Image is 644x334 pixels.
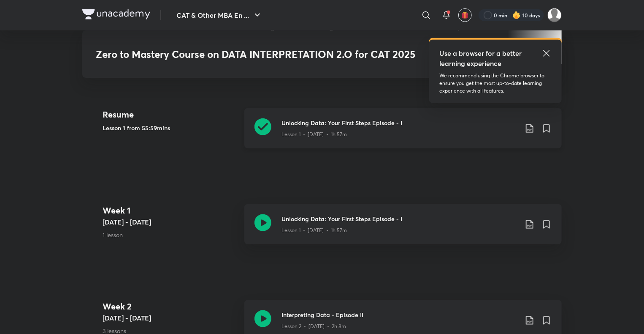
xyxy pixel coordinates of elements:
h5: [DATE] - [DATE] [103,313,238,323]
h4: Week 2 [103,300,238,313]
p: Lesson 1 • [DATE] • 1h 57m [281,227,347,234]
h3: Unlocking Data: Your First Steps Episode - I [281,214,518,223]
h3: Interpreting Data - Episode II [281,310,518,319]
a: Unlocking Data: Your First Steps Episode - ILesson 1 • [DATE] • 1h 57m [244,204,562,255]
p: Lesson 2 • [DATE] • 2h 8m [281,323,346,330]
p: We recommend using the Chrome browser to ensure you get the most up-to-date learning experience w... [439,72,552,95]
img: Company Logo [82,9,150,19]
button: CAT & Other MBA En ... [171,7,268,24]
h5: Use a browser for a better learning experience [439,48,523,68]
h4: Week 1 [103,204,238,217]
a: Company Logo [82,9,150,22]
h3: Zero to Mastery Course on DATA INTERPRETATION 2.O for CAT 2025 [96,48,426,60]
img: avatar [461,11,469,19]
h5: Lesson 1 from 55:59mins [103,123,238,132]
h4: Resume [103,108,238,121]
button: avatar [458,8,472,22]
h5: [DATE] - [DATE] [103,217,238,227]
a: Unlocking Data: Your First Steps Episode - ILesson 1 • [DATE] • 1h 57m [244,108,562,159]
p: Lesson 1 • [DATE] • 1h 57m [281,131,347,138]
img: streak [512,11,521,19]
h3: Unlocking Data: Your First Steps Episode - I [281,118,518,127]
img: Aparna Dubey [547,8,562,22]
p: 1 lesson [103,230,238,239]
